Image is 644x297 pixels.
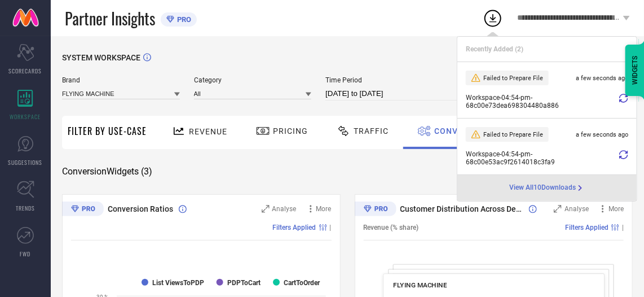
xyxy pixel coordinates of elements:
a: View All10Downloads [509,184,585,193]
text: PDPToCart [227,279,261,287]
span: Traffic [354,126,389,136]
span: Workspace - 04:54-pm - 68c00e53ac9f2614018c3fa9 [466,150,616,166]
span: Analyse [272,205,297,213]
span: Filters Applied [565,224,608,232]
span: SCORECARDS [9,67,42,75]
span: a few seconds ago [576,131,628,138]
span: SYSTEM WORKSPACE [62,53,140,62]
span: Analyse [564,205,589,213]
span: View All 10 Downloads [509,184,576,193]
span: More [316,205,332,213]
span: WORKSPACE [10,112,41,121]
div: Open download list [483,8,503,28]
div: Premium [355,202,396,219]
span: Time Period [325,76,472,84]
span: Conversion Ratios [108,204,173,213]
div: Open download page [509,184,585,193]
span: Customer Distribution Across Device/OS [400,204,524,213]
span: Failed to Prepare File [483,75,543,82]
span: Filters Applied [273,224,316,232]
span: FWD [20,250,31,258]
span: PRO [174,15,191,24]
text: List ViewsToPDP [152,279,204,287]
div: Retry [619,150,628,166]
span: Revenue [189,127,227,136]
span: Filter By Use-Case [68,124,147,138]
span: a few seconds ago [576,75,628,82]
svg: Zoom [554,205,562,213]
div: Retry [619,94,628,110]
span: Pricing [273,126,308,136]
span: SUGGESTIONS [8,158,43,167]
input: Select time period [325,87,472,101]
span: Conversion [434,126,489,136]
span: Revenue (% share) [364,224,419,232]
div: Premium [62,202,104,219]
text: CartToOrder [284,279,320,287]
span: FLYING MACHINE [393,281,447,289]
span: Failed to Prepare File [483,131,543,138]
svg: Zoom [262,205,270,213]
span: Partner Insights [65,7,155,30]
span: | [622,224,624,232]
span: TRENDS [16,204,35,212]
span: Workspace - 04:54-pm - 68c00e73dea698304480a886 [466,94,616,110]
span: Conversion Widgets ( 3 ) [62,166,152,177]
span: | [330,224,332,232]
span: Brand [62,76,180,84]
span: More [608,205,624,213]
span: Category [194,76,312,84]
span: Recently Added ( 2 ) [466,45,523,53]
